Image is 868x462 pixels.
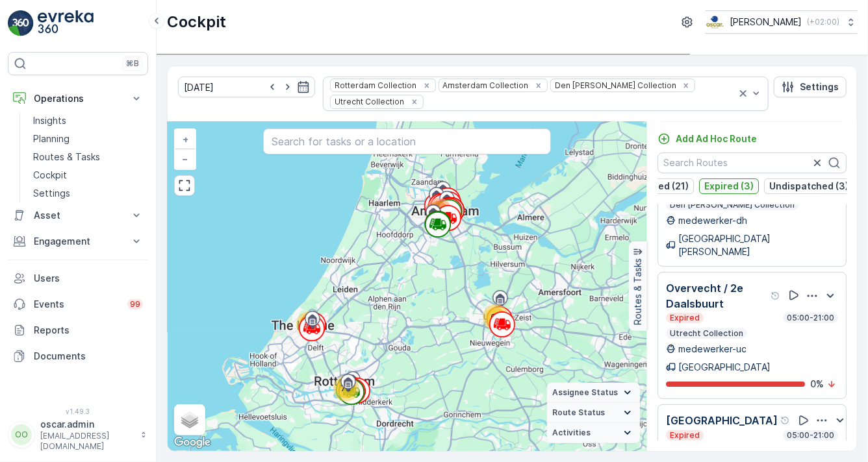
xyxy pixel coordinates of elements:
p: Planning [33,132,70,145]
p: Cockpit [33,169,67,182]
p: Den [PERSON_NAME] Collection [669,200,796,210]
a: Insights [28,112,148,130]
button: Finished (21) [626,178,694,194]
button: Operations [8,86,148,112]
a: Layers [175,406,204,434]
a: Routes & Tasks [28,148,148,166]
div: Remove Amsterdam Collection [531,80,546,91]
p: Insights [33,114,66,127]
p: ( +02:00 ) [807,17,839,27]
button: Engagement [8,228,148,254]
p: [GEOGRAPHIC_DATA] [678,361,771,374]
a: Users [8,265,148,291]
span: Route Status [552,407,605,418]
summary: Assignee Status [547,383,640,403]
a: Cockpit [28,166,148,184]
p: Overvecht / 2e Daalsbuurt [666,280,768,311]
p: Expired [669,430,701,441]
a: Add Ad Hoc Route [657,132,757,145]
p: oscar.admin [40,418,134,431]
input: dd/mm/yyyy [178,77,315,97]
div: 41 [296,311,322,337]
span: v 1.49.3 [8,407,148,415]
div: OO [11,424,32,445]
button: Expired (3) [699,178,759,194]
button: Settings [774,77,847,97]
div: 73 [333,376,359,402]
p: 05:00-21:00 [785,313,836,323]
p: Utrecht Collection [669,328,745,339]
a: Settings [28,184,148,202]
img: basis-logo_rgb2x.png [706,15,724,29]
input: Search for tasks or a location [263,128,550,154]
button: [PERSON_NAME](+02:00) [706,10,858,34]
p: [PERSON_NAME] [730,16,802,29]
p: [GEOGRAPHIC_DATA] [666,413,778,428]
p: Operations [34,92,122,105]
div: Remove Utrecht Collection [407,97,422,107]
div: Amsterdam Collection [439,79,531,91]
p: Expired [669,313,701,323]
p: ⌘B [126,58,139,69]
div: Utrecht Collection [331,95,406,108]
p: 99 [130,299,140,310]
a: Planning [28,130,148,148]
button: Undispatched (3) [764,178,854,194]
a: Events99 [8,291,148,317]
p: Add Ad Hoc Route [676,132,757,145]
p: Finished (21) [631,180,689,193]
img: logo [8,10,34,36]
img: Google [171,434,214,451]
div: 254 [426,198,452,224]
div: Den [PERSON_NAME] Collection [551,79,678,91]
button: Asset [8,202,148,228]
p: Engagement [34,235,122,248]
p: 05:00-21:00 [785,430,836,441]
summary: Route Status [547,403,640,423]
div: Help Tooltip Icon [771,291,781,301]
p: Expired (3) [704,180,754,193]
p: Undispatched (3) [769,180,849,193]
p: medewerker-dh [678,214,747,227]
input: Search Routes [657,152,847,173]
p: [EMAIL_ADDRESS][DOMAIN_NAME] [40,431,134,452]
p: Settings [800,80,839,93]
a: Documents [8,343,148,369]
p: Routes & Tasks [33,151,100,164]
div: 66 [483,304,509,330]
span: Assignee Status [552,387,618,398]
p: [GEOGRAPHIC_DATA][PERSON_NAME] [678,232,838,258]
p: Events [34,298,120,311]
span: + [183,134,188,145]
p: Cockpit [167,12,226,32]
span: − [183,153,189,164]
button: OOoscar.admin[EMAIL_ADDRESS][DOMAIN_NAME] [8,418,148,452]
summary: Activities [547,423,640,443]
p: Settings [33,187,70,200]
p: Reports [34,324,143,337]
p: Documents [34,350,143,363]
p: medewerker-uc [678,343,747,356]
a: Open this area in Google Maps (opens a new window) [171,434,214,451]
p: Users [34,272,143,285]
a: Zoom In [175,130,195,149]
span: Activities [552,428,591,438]
p: Routes & Tasks [632,258,645,325]
div: Remove Den Haag Collection [679,80,693,91]
img: logo_light-DOdMpM7g.png [38,10,94,36]
div: Help Tooltip Icon [780,415,791,426]
p: 0 % [810,378,824,391]
a: Reports [8,317,148,343]
a: Zoom Out [175,149,195,169]
div: Remove Rotterdam Collection [420,80,434,91]
div: Rotterdam Collection [331,79,418,91]
p: Asset [34,209,122,222]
